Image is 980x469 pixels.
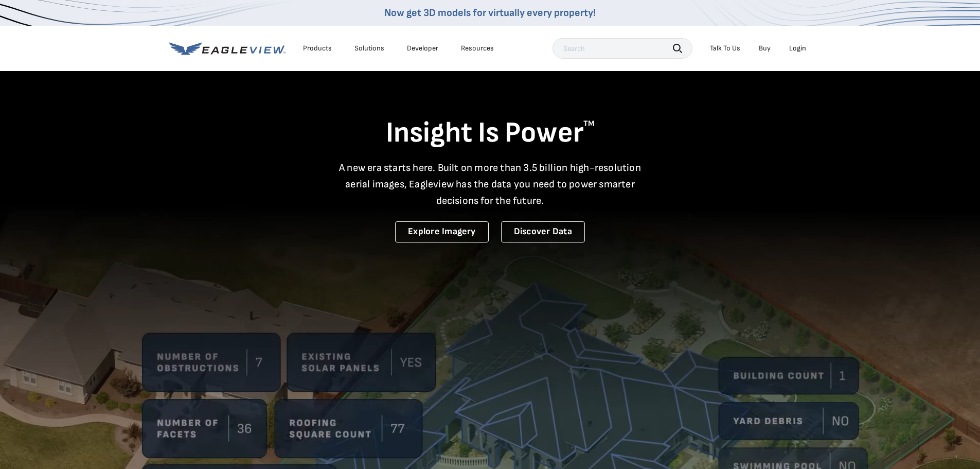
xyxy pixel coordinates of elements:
[169,115,811,151] h1: Insight Is Power
[583,119,595,129] sup: TM
[333,160,648,209] p: A new era starts here. Built on more than 3.5 billion high-resolution aerial images, Eagleview ha...
[395,221,489,242] a: Explore Imagery
[553,38,692,59] input: Search
[384,7,596,19] a: Now get 3D models for virtually every property!
[710,44,740,53] div: Talk To Us
[501,221,585,242] a: Discover Data
[461,44,494,53] div: Resources
[407,44,438,53] a: Developer
[354,44,384,53] div: Solutions
[303,44,332,53] div: Products
[789,44,806,53] div: Login
[759,44,771,53] a: Buy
